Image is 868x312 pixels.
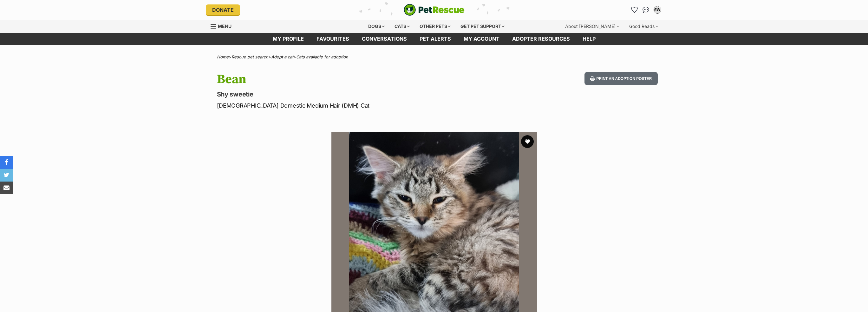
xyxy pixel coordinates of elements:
[457,33,506,45] a: My account
[561,20,623,33] div: About [PERSON_NAME]
[630,5,640,15] a: Favourites
[404,4,465,16] a: PetRescue
[641,5,651,15] a: Conversations
[211,20,236,31] a: Menu
[413,33,457,45] a: Pet alerts
[266,33,310,45] a: My profile
[201,55,667,59] div: > > >
[643,7,649,13] img: chat-41dd97257d64d25036548639549fe6c8038ab92f7586957e7f3b1b290dea8141.svg
[217,72,485,87] h1: Bean
[584,72,657,85] button: Print an adoption poster
[217,90,485,99] p: Shy sweetie
[310,33,356,45] a: Favourites
[356,33,413,45] a: conversations
[218,23,232,29] span: Menu
[576,33,602,45] a: Help
[217,54,229,59] a: Home
[404,4,465,16] img: logo-cat-932fe2b9b8326f06289b0f2fb663e598f794de774fb13d1741a6617ecf9a85b4.svg
[652,5,662,15] button: My account
[296,54,348,59] a: Cats available for adoption
[630,5,662,15] ul: Account quick links
[506,33,576,45] a: Adopter resources
[456,20,509,33] div: Get pet support
[415,20,455,33] div: Other pets
[364,20,389,33] div: Dogs
[521,135,534,148] button: favourite
[217,101,485,110] p: [DEMOGRAPHIC_DATA] Domestic Medium Hair (DMH) Cat
[206,4,240,15] a: Donate
[654,7,661,13] div: EW
[625,20,662,33] div: Good Reads
[232,54,268,59] a: Rescue pet search
[271,54,293,59] a: Adopt a cat
[390,20,414,33] div: Cats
